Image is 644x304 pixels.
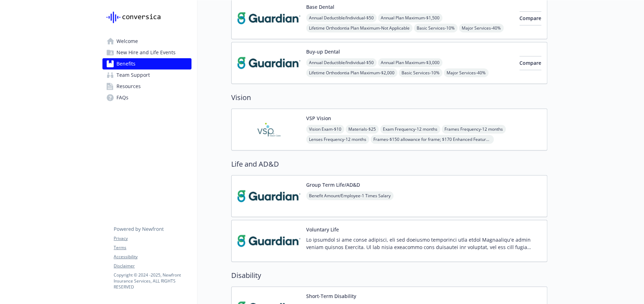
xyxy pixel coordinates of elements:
[371,135,494,144] span: Frames - $150 allowance for frame; $170 Enhanced Featured Frame Brands allowance; 20% savings on ...
[306,58,377,67] span: Annual Deductible/Individual - $50
[231,92,547,103] h2: Vision
[519,60,541,66] span: Compare
[306,114,331,122] button: VSP Vision
[237,226,301,256] img: Guardian carrier logo
[306,24,412,32] span: Lifetime Orthodontia Plan Maximum - Not Applicable
[114,263,191,269] a: Disclaimer
[380,125,440,134] span: Exam Frequency - 12 months
[102,69,191,81] a: Team Support
[306,13,377,22] span: Annual Deductible/Individual - $50
[237,3,301,33] img: Guardian carrier logo
[519,15,541,21] span: Compare
[237,114,301,144] img: Vision Service Plan carrier logo
[114,272,191,290] p: Copyright © 2024 - 2025 , Newfront Insurance Services, ALL RIGHTS RESERVED
[459,24,504,32] span: Major Services - 40%
[306,125,344,134] span: Vision Exam - $10
[306,181,360,188] button: Group Term Life/AD&D
[116,69,150,81] span: Team Support
[231,270,547,281] h2: Disability
[306,68,397,77] span: Lifetime Orthodontia Plan Maximum - $2,000
[102,81,191,92] a: Resources
[306,292,356,300] button: Short-Term Disability
[114,235,191,242] a: Privacy
[116,58,135,69] span: Benefits
[102,47,191,58] a: New Hire and Life Events
[116,47,176,58] span: New Hire and Life Events
[116,81,141,92] span: Resources
[114,244,191,251] a: Terms
[306,3,334,11] button: Base Dental
[114,254,191,260] a: Accessibility
[102,58,191,69] a: Benefits
[346,125,379,134] span: Materials - $25
[306,236,541,251] p: Lo ipsumdol si ame conse adipisci, eli sed doeiusmo temporinci utla etdol Magnaaliqu'e admin veni...
[378,13,442,22] span: Annual Plan Maximum - $1,500
[116,36,138,47] span: Welcome
[519,11,541,25] button: Compare
[378,58,442,67] span: Annual Plan Maximum - $3,000
[444,68,488,77] span: Major Services - 40%
[306,48,340,55] button: Buy-up Dental
[399,68,442,77] span: Basic Services - 10%
[116,92,128,103] span: FAQs
[231,159,547,169] h2: Life and AD&D
[102,92,191,103] a: FAQs
[306,135,369,144] span: Lenses Frequency - 12 months
[102,36,191,47] a: Welcome
[442,125,506,134] span: Frames Frequency - 12 months
[306,226,339,233] button: Voluntary Life
[237,181,301,211] img: Guardian carrier logo
[306,191,393,200] span: Benefit Amount/Employee - 1 Times Salary
[237,48,301,78] img: Guardian carrier logo
[414,24,457,32] span: Basic Services - 10%
[519,56,541,70] button: Compare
